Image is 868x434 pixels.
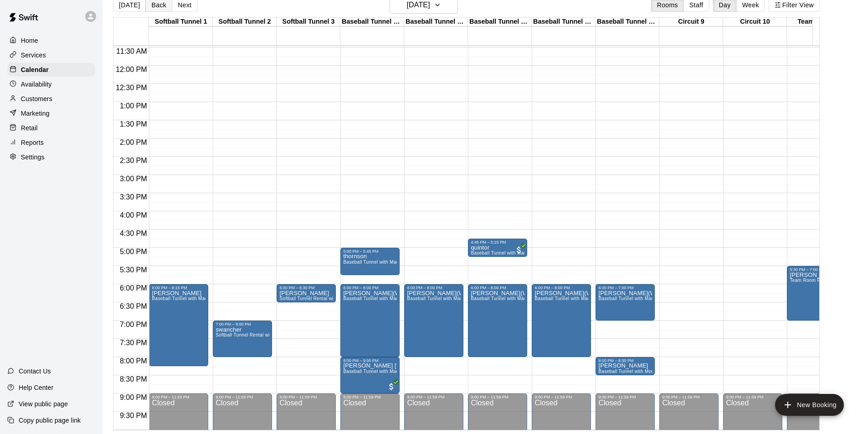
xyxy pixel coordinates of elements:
[216,332,293,337] span: Softball Tunnel Rental with Machine
[118,175,149,183] span: 3:00 PM
[790,278,831,283] span: Team Room Rental
[21,153,45,162] p: Settings
[340,357,400,393] div: 8:00 PM – 9:00 PM: J. Marcos Carrillo
[279,395,333,399] div: 9:00 PM – 11:59 PM
[149,18,213,26] div: Softball Tunnel 1
[21,109,50,118] p: Marketing
[471,240,524,245] div: 4:45 PM – 5:15 PM
[534,286,588,290] div: 6:00 PM – 8:00 PM
[213,18,277,26] div: Softball Tunnel 2
[340,284,400,357] div: 6:00 PM – 8:00 PM: DONNIE(WILDFIRE)
[118,266,149,274] span: 5:30 PM
[787,266,846,321] div: 5:30 PM – 7:00 PM: alaina
[343,369,408,374] span: Baseball Tunnel with Machine
[775,394,844,416] button: add
[118,357,149,365] span: 8:00 PM
[118,157,149,164] span: 2:30 PM
[7,63,95,77] a: Calendar
[118,321,149,328] span: 7:00 PM
[152,395,205,399] div: 9:00 PM – 11:59 PM
[407,286,461,290] div: 6:00 PM – 8:00 PM
[662,395,716,399] div: 9:00 PM – 11:59 PM
[114,47,149,55] span: 11:30 AM
[532,18,596,26] div: Baseball Tunnel 7 (Mound/Machine)
[7,121,95,135] a: Retail
[118,302,149,310] span: 6:30 PM
[279,296,357,301] span: Softball Tunnel Rental with Machine
[21,65,49,74] p: Calendar
[343,249,397,254] div: 5:00 PM – 5:45 PM
[596,284,655,321] div: 6:00 PM – 7:00 PM: DONNIE(WILDFIRE)
[7,48,95,62] a: Services
[118,230,149,237] span: 4:30 PM
[118,102,149,110] span: 1:00 PM
[596,357,655,375] div: 8:00 PM – 8:30 PM: mortensen
[407,395,461,399] div: 9:00 PM – 11:59 PM
[118,284,149,292] span: 6:00 PM
[471,286,524,290] div: 6:00 PM – 8:00 PM
[118,412,149,419] span: 9:30 PM
[7,136,95,149] a: Reports
[277,284,336,302] div: 6:00 PM – 6:30 PM: miller
[787,18,851,26] div: Team Room 1
[277,18,340,26] div: Softball Tunnel 3
[213,321,272,357] div: 7:00 PM – 8:00 PM: swancher
[340,18,404,26] div: Baseball Tunnel 4 (Machine)
[340,248,400,275] div: 5:00 PM – 5:45 PM: thornson
[21,80,52,89] p: Availability
[598,395,652,399] div: 9:00 PM – 11:59 PM
[7,34,95,47] a: Home
[21,123,38,133] p: Retail
[468,18,532,26] div: Baseball Tunnel 6 (Machine)
[19,383,53,392] p: Help Center
[113,84,149,92] span: 12:30 PM
[598,286,652,290] div: 6:00 PM – 7:00 PM
[152,296,216,301] span: Baseball Tunnel with Machine
[216,395,269,399] div: 9:00 PM – 11:59 PM
[21,94,52,103] p: Customers
[216,322,269,327] div: 7:00 PM – 8:00 PM
[21,138,44,147] p: Reports
[152,286,205,290] div: 6:00 PM – 8:15 PM
[659,18,723,26] div: Circuit 9
[7,77,95,91] a: Availability
[343,358,397,363] div: 8:00 PM – 9:00 PM
[118,248,149,255] span: 5:00 PM
[7,150,95,164] a: Settings
[471,296,535,301] span: Baseball Tunnel with Machine
[21,51,46,60] p: Services
[149,284,208,366] div: 6:00 PM – 8:15 PM: BRIAN BETENCOURT
[514,245,524,255] span: All customers have paid
[118,375,149,383] span: 8:30 PM
[468,284,527,357] div: 6:00 PM – 8:00 PM: DONNIE(WILDFIRE)
[726,395,780,399] div: 9:00 PM – 11:59 PM
[387,382,396,391] span: All customers have paid
[598,369,659,374] span: Baseball Tunnel with Mound
[279,286,333,290] div: 6:00 PM – 6:30 PM
[532,284,591,357] div: 6:00 PM – 8:00 PM: DONNIE(WILDFIRE)
[118,120,149,128] span: 1:30 PM
[596,18,659,26] div: Baseball Tunnel 8 (Mound)
[790,267,843,272] div: 5:30 PM – 7:00 PM
[7,92,95,106] a: Customers
[343,296,408,301] span: Baseball Tunnel with Machine
[534,395,588,399] div: 9:00 PM – 11:59 PM
[118,211,149,219] span: 4:00 PM
[7,107,95,120] a: Marketing
[534,296,599,301] span: Baseball Tunnel with Machine
[343,260,408,265] span: Baseball Tunnel with Machine
[343,395,397,399] div: 9:00 PM – 11:59 PM
[118,393,149,401] span: 9:00 PM
[404,18,468,26] div: Baseball Tunnel 5 (Machine)
[19,416,81,425] p: Copy public page link
[468,239,527,257] div: 4:45 PM – 5:15 PM: quintor
[723,18,787,26] div: Circuit 10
